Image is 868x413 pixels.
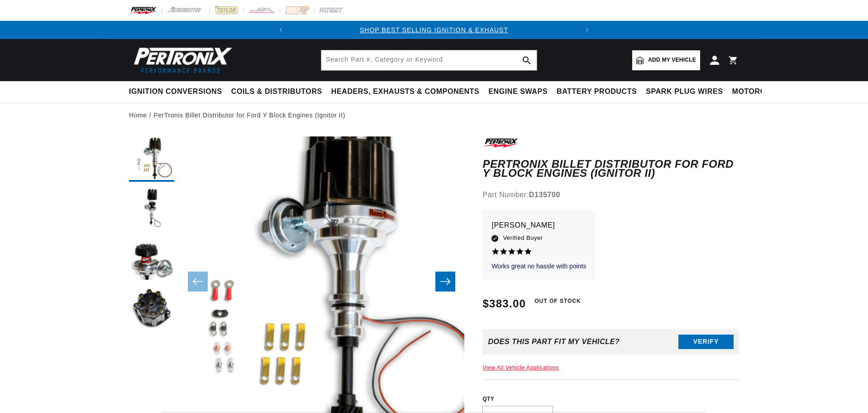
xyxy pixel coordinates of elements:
[646,87,723,97] span: Spark Plug Wires
[632,50,700,70] a: Add my vehicle
[503,233,543,243] span: Verified Buyer
[482,160,739,178] h1: PerTronix Billet Distributor for Ford Y Block Engines (Ignitor II)
[129,81,227,102] summary: Ignition Conversions
[641,81,727,102] summary: Spark Plug Wires
[488,87,548,97] span: Engine Swaps
[129,136,174,182] button: Load image 1 in gallery view
[648,56,696,64] span: Add my vehicle
[129,186,174,232] button: Load image 2 in gallery view
[188,272,208,292] button: Slide left
[517,50,537,70] button: search button
[529,296,586,307] span: Out of Stock
[321,50,537,70] input: Search Part #, Category or Keyword
[578,21,596,39] button: Translation missing: en.sections.announcements.next_announcement
[331,87,479,97] span: Headers, Exhausts & Components
[482,189,739,201] div: Part Number:
[227,81,327,102] summary: Coils & Distributors
[290,25,578,35] div: Announcement
[290,25,578,35] div: 1 of 2
[491,262,586,271] p: Works great no hassle with points
[360,26,508,34] a: SHOP BEST SELLING IGNITION & EXHAUST
[552,81,641,102] summary: Battery Products
[272,21,290,39] button: Translation missing: en.sections.announcements.previous_announcement
[482,395,739,403] label: QTY
[129,44,233,76] img: Pertronix
[557,87,637,97] span: Battery Products
[482,296,526,312] span: $383.00
[129,236,174,282] button: Load image 3 in gallery view
[482,364,559,371] a: View All Vehicle Applications
[327,81,484,102] summary: Headers, Exhausts & Components
[435,272,455,292] button: Slide right
[231,87,322,97] span: Coils & Distributors
[129,286,174,331] button: Load image 4 in gallery view
[491,219,586,232] p: [PERSON_NAME]
[129,110,147,120] a: Home
[529,191,560,199] strong: D135700
[678,335,734,349] button: Verify
[484,81,552,102] summary: Engine Swaps
[153,110,345,120] a: PerTronix Billet Distributor for Ford Y Block Engines (Ignitor II)
[488,338,620,346] div: Does This part fit My vehicle?
[728,81,791,102] summary: Motorcycle
[129,110,739,120] nav: breadcrumbs
[732,87,786,97] span: Motorcycle
[129,87,222,97] span: Ignition Conversions
[106,21,762,39] slideshow-component: Translation missing: en.sections.announcements.announcement_bar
